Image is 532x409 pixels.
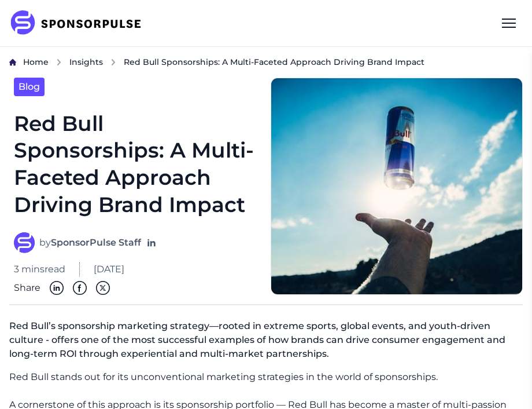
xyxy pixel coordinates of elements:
span: 3 mins read [14,262,65,276]
a: Insights [69,56,103,68]
div: Menu [495,9,523,37]
span: Home [23,57,49,67]
a: Follow on LinkedIn [146,237,157,249]
img: chevron right [56,59,62,66]
img: SponsorPulse Staff [14,232,35,253]
span: Share [14,281,40,295]
img: Linkedin [50,281,64,295]
h1: Red Bull Sponsorships: A Multi-Faceted Approach Driving Brand Impact [14,110,257,218]
span: Red Bull Sponsorships: A Multi-Faceted Approach Driving Brand Impact [124,56,424,68]
a: Blog [14,78,45,96]
p: Red Bull stands out for its unconventional marketing strategies in the world of sponsorships. [9,370,523,384]
p: Red Bull’s sponsorship marketing strategy—rooted in extreme sports, global events, and youth-driv... [9,315,523,370]
a: Home [23,56,49,68]
img: chevron right [110,59,117,66]
span: [DATE] [94,262,124,276]
img: Twitter [96,281,110,295]
img: Home [9,59,16,66]
img: Photo by Luis Domínguez, courtesy of Unsplash [271,78,523,295]
span: Insights [69,57,103,67]
strong: SponsorPulse Staff [51,237,141,248]
img: Facebook [73,281,87,295]
span: by [39,236,141,250]
img: SponsorPulse [9,10,150,36]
